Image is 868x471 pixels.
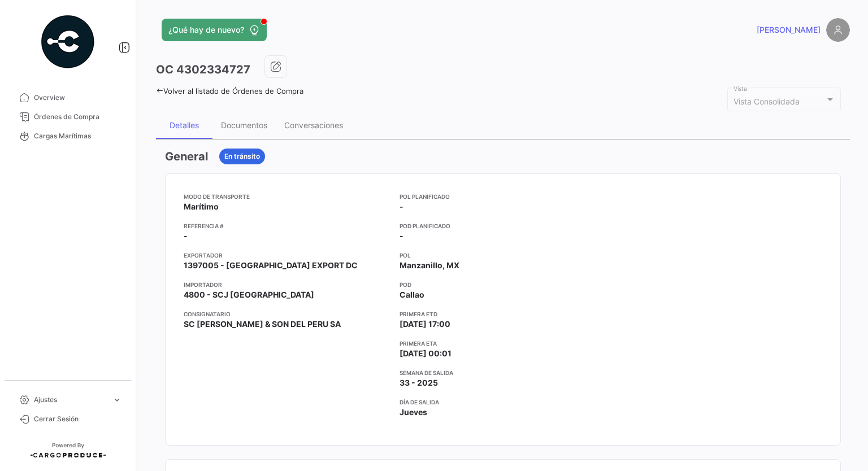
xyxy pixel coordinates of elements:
[34,131,122,141] span: Cargas Marítimas
[34,93,122,103] span: Overview
[184,201,219,212] span: Marítimo
[400,221,606,230] app-card-info-title: POD Planificado
[221,120,267,130] div: Documentos
[400,280,606,289] app-card-info-title: POD
[400,319,450,330] span: [DATE] 17:00
[34,414,122,424] span: Cerrar Sesión
[224,151,260,162] span: En tránsito
[184,260,358,271] span: 1397005 - [GEOGRAPHIC_DATA] EXPORT DC
[170,120,199,130] div: Detalles
[826,18,850,42] img: placeholder-user.png
[400,260,459,271] span: Manzanillo, MX
[34,395,107,405] span: Ajustes
[156,62,250,77] h3: OC 4302334727
[34,112,122,122] span: Órdenes de Compra
[184,289,314,300] span: 4800 - SCJ [GEOGRAPHIC_DATA]
[284,120,343,130] div: Conversaciones
[400,368,606,377] app-card-info-title: Semana de Salida
[400,407,427,418] span: Jueves
[400,289,424,300] span: Callao
[400,309,606,319] app-card-info-title: Primera ETD
[757,24,821,36] span: [PERSON_NAME]
[184,192,390,201] app-card-info-title: Modo de Transporte
[400,251,606,260] app-card-info-title: POL
[734,97,800,106] mat-select-trigger: Vista Consolidada
[112,395,122,405] span: expand_more
[184,230,188,242] span: -
[168,24,244,36] span: ¿Qué hay de nuevo?
[156,86,303,95] a: Volver al listado de Órdenes de Compra
[400,230,403,242] span: -
[9,127,127,146] a: Cargas Marítimas
[184,319,341,330] span: SC [PERSON_NAME] & SON DEL PERU SA
[400,201,403,212] span: -
[40,14,96,70] img: powered-by.png
[400,398,606,407] app-card-info-title: Día de Salida
[400,377,438,389] span: 33 - 2025
[400,348,452,359] span: [DATE] 00:01
[184,309,390,319] app-card-info-title: Consignatario
[184,280,390,289] app-card-info-title: Importador
[184,251,390,260] app-card-info-title: Exportador
[165,149,208,164] h3: General
[162,19,267,41] button: ¿Qué hay de nuevo?
[9,88,127,107] a: Overview
[9,107,127,127] a: Órdenes de Compra
[184,221,390,230] app-card-info-title: Referencia #
[400,339,606,348] app-card-info-title: Primera ETA
[400,192,606,201] app-card-info-title: POL Planificado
